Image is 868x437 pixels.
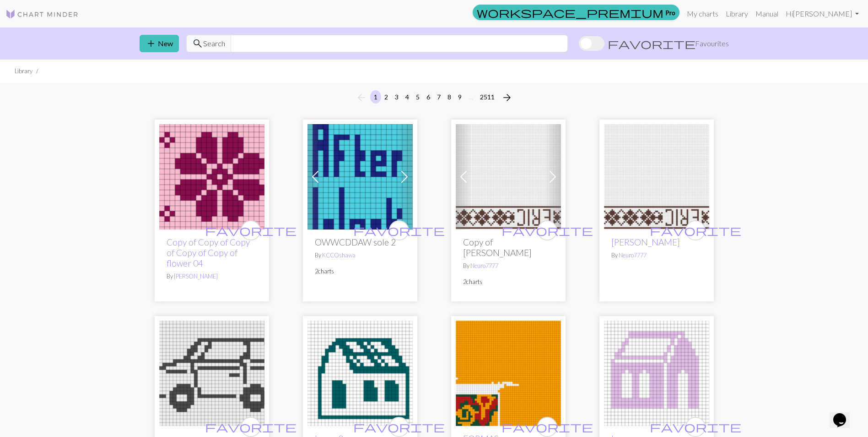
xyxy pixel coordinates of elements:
a: Library [722,5,752,23]
a: Manual [752,5,782,23]
i: favourite [650,418,741,436]
img: house2 [307,321,413,426]
span: favorite [501,223,593,237]
h2: OWWCDDAW sole 2 [315,237,405,247]
button: New [140,35,179,52]
a: house2 [307,368,413,377]
button: 3 [391,90,402,104]
p: 2 charts [315,267,405,276]
span: favorite [205,420,297,434]
button: favourite [389,417,409,437]
button: favourite [241,220,261,240]
span: favorite [608,37,695,50]
span: favorite [353,223,445,237]
a: [PERSON_NAME] [174,273,218,280]
button: favourite [389,220,409,240]
img: OWWCDDAW sole 2 [307,124,413,229]
button: 8 [444,90,455,104]
button: favourite [685,417,706,437]
nav: Page navigation [352,90,516,105]
span: arrow_forward [501,91,512,104]
img: stocking eric [456,124,561,229]
iframe: chat widget [830,400,859,428]
a: car.png [159,368,264,377]
p: 2 charts [463,278,554,286]
button: 9 [454,90,465,104]
span: Search [203,38,225,49]
button: 4 [402,90,413,104]
a: FORMAS [456,368,561,377]
p: By [167,272,257,281]
span: favorite [650,420,741,434]
span: search [192,37,203,50]
a: OWWCDDAW sole 2 [307,171,413,180]
i: favourite [501,221,593,240]
span: favorite [650,223,741,237]
a: [PERSON_NAME] [611,237,680,247]
p: By [315,251,405,260]
a: house [604,368,709,377]
a: stocking eric [604,171,709,180]
i: favourite [353,221,445,240]
h2: Copy of [PERSON_NAME] [463,237,554,258]
li: Library [15,67,32,76]
img: car.png [159,321,264,426]
a: Hi[PERSON_NAME] [782,5,863,23]
label: Show favourites [579,35,729,52]
img: flower 04 [159,124,264,229]
i: Next [501,92,512,103]
span: workspace_premium [477,6,663,19]
i: favourite [205,418,297,436]
a: My charts [683,5,722,23]
a: stocking eric [456,171,561,180]
img: FORMAS [456,321,561,426]
button: 2 [381,90,392,104]
p: By [463,262,554,270]
i: favourite [205,221,297,240]
button: favourite [537,417,557,437]
span: Favourites [695,38,729,49]
a: Copy of Copy of Copy of Copy of Copy of flower 04 [167,237,250,268]
a: Neuro7777 [470,262,498,269]
button: 5 [412,90,423,104]
button: favourite [241,417,261,437]
span: add [146,37,156,50]
button: 6 [423,90,434,104]
a: Neuro7777 [619,251,647,259]
button: Next [498,90,516,105]
button: 1 [370,90,381,104]
button: 7 [433,90,444,104]
img: stocking eric [604,124,709,229]
i: favourite [353,418,445,436]
i: favourite [650,221,741,240]
a: KCCOshawa [322,251,356,259]
span: favorite [353,420,445,434]
img: Logo [5,9,79,20]
img: house [604,321,709,426]
span: favorite [501,420,593,434]
button: favourite [685,220,706,240]
span: favorite [205,223,297,237]
button: 2511 [476,90,498,104]
p: By [611,251,702,260]
button: favourite [537,220,557,240]
i: favourite [501,418,593,436]
a: Pro [473,5,679,20]
a: flower 04 [159,171,264,180]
